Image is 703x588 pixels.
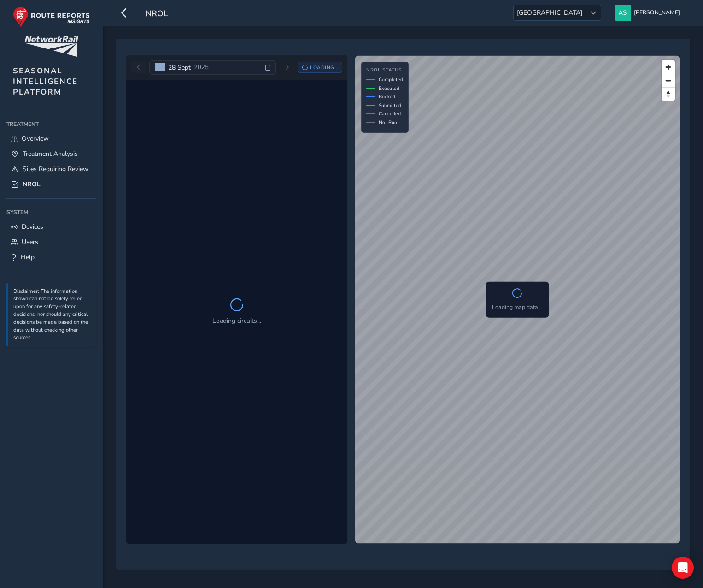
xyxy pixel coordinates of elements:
[21,253,35,261] span: Help
[24,36,78,57] img: customer logo
[6,177,96,192] a: NROL
[662,87,675,101] button: Reset bearing to north
[194,63,209,71] span: 2025
[310,64,338,71] span: Loading...
[22,222,43,231] span: Devices
[13,65,78,97] span: SEASONAL INTELLIGENCE PLATFORM
[662,74,675,87] button: Zoom out
[6,205,96,219] div: System
[379,119,397,126] span: Not Run
[168,63,191,72] span: 28 Sept
[662,60,675,74] button: Zoom in
[23,149,78,158] span: Treatment Analysis
[514,5,586,20] span: [GEOGRAPHIC_DATA]
[634,5,680,21] span: [PERSON_NAME]
[6,117,96,131] div: Treatment
[22,134,49,143] span: Overview
[379,102,401,109] span: Submitted
[212,316,261,326] p: Loading circuits...
[492,303,542,311] p: Loading map data...
[615,5,683,21] button: [PERSON_NAME]
[379,110,401,117] span: Cancelled
[146,8,168,21] span: NROL
[6,249,96,265] a: Help
[366,67,403,73] h4: NROL Status
[6,234,96,249] a: Users
[672,557,694,579] div: Open Intercom Messenger
[615,5,631,21] img: diamond-layout
[379,85,399,92] span: Executed
[355,56,680,543] canvas: Map
[155,63,165,71] span: Sun
[379,76,403,83] span: Completed
[6,146,96,161] a: Treatment Analysis
[6,131,96,146] a: Overview
[23,180,41,189] span: NROL
[22,238,38,246] span: Users
[6,161,96,177] a: Sites Requiring Review
[23,165,88,173] span: Sites Requiring Review
[13,288,92,342] p: Disclaimer: The information shown can not be solely relied upon for any safety-related decisions,...
[13,6,90,27] img: rr logo
[6,219,96,234] a: Devices
[379,93,395,100] span: Booked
